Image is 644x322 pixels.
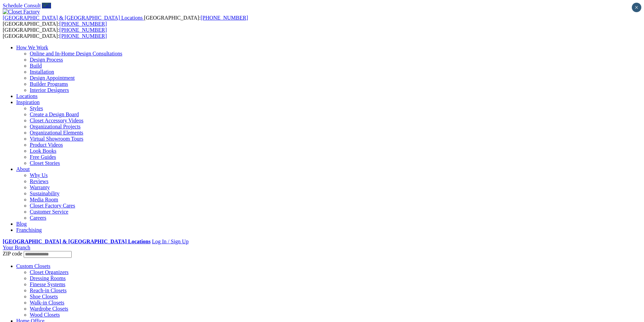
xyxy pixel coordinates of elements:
[30,57,63,63] a: Design Process
[30,130,83,135] a: Organizational Elements
[30,136,84,142] a: Virtual Showroom Tours
[30,172,48,178] a: Why Us
[30,275,66,281] a: Dressing Rooms
[30,112,79,117] a: Create a Design Board
[3,251,22,256] span: ZIP code
[632,3,641,12] button: Close
[30,118,84,123] a: Closet Accessory Videos
[30,124,80,129] a: Organizational Projects
[59,33,107,39] a: [PHONE_NUMBER]
[30,312,60,318] a: Wood Closets
[30,69,54,75] a: Installation
[30,105,43,111] a: Styles
[16,263,50,269] a: Custom Closets
[3,239,150,244] a: [GEOGRAPHIC_DATA] & [GEOGRAPHIC_DATA] Locations
[30,142,63,148] a: Product Videos
[30,51,122,56] a: Online and In-Home Design Consultations
[30,160,60,166] a: Closet Stories
[30,184,50,190] a: Warranty
[3,15,143,21] span: [GEOGRAPHIC_DATA] & [GEOGRAPHIC_DATA] Locations
[16,93,38,99] a: Locations
[42,3,51,8] a: Call
[30,203,75,208] a: Closet Factory Cares
[30,154,56,160] a: Free Guides
[30,191,59,196] a: Sustainability
[200,15,248,21] a: [PHONE_NUMBER]
[59,21,107,27] a: [PHONE_NUMBER]
[30,215,46,221] a: Careers
[30,178,48,184] a: Reviews
[16,45,48,50] a: How We Work
[16,221,27,227] a: Blog
[30,306,68,312] a: Wardrobe Closets
[30,148,56,154] a: Look Books
[3,3,41,8] a: Schedule Consult
[16,227,42,233] a: Franchising
[30,75,75,81] a: Design Appointment
[30,87,69,93] a: Interior Designers
[16,99,40,105] a: Inspiration
[16,166,30,172] a: About
[59,27,107,33] a: [PHONE_NUMBER]
[3,27,107,39] span: [GEOGRAPHIC_DATA]: [GEOGRAPHIC_DATA]:
[30,294,58,299] a: Shoe Closets
[30,288,67,293] a: Reach-in Closets
[30,81,68,87] a: Builder Programs
[30,269,69,275] a: Closet Organizers
[30,281,65,287] a: Finesse Systems
[3,15,144,21] a: [GEOGRAPHIC_DATA] & [GEOGRAPHIC_DATA] Locations
[30,209,68,215] a: Customer Service
[3,15,248,27] span: [GEOGRAPHIC_DATA]: [GEOGRAPHIC_DATA]:
[152,239,188,244] a: Log In / Sign Up
[3,9,40,15] img: Closet Factory
[30,63,42,69] a: Build
[30,197,58,202] a: Media Room
[3,245,30,250] a: Your Branch
[24,251,72,258] input: Enter your Zip code
[30,300,64,305] a: Walk-in Closets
